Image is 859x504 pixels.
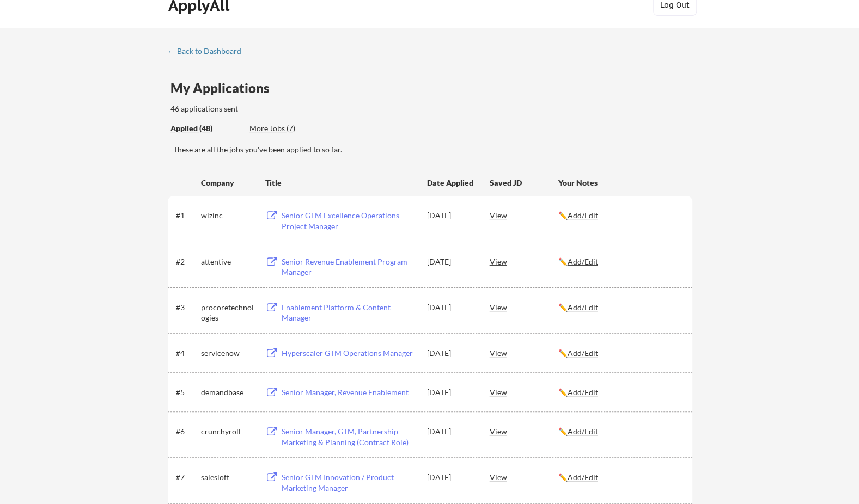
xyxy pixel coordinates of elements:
u: Add/Edit [568,427,598,436]
u: Add/Edit [568,211,598,220]
div: [DATE] [427,256,475,267]
u: Add/Edit [568,472,598,482]
div: Company [201,177,255,188]
div: [DATE] [427,302,475,313]
div: #7 [176,472,197,483]
div: View [490,297,558,317]
div: #5 [176,387,197,398]
div: These are all the jobs you've been applied to so far. [173,144,692,155]
div: Applied (48) [170,123,241,134]
div: [DATE] [427,426,475,437]
div: ✏️ [558,256,683,267]
div: #4 [176,348,197,359]
div: procoretechnologies [201,302,255,323]
div: #3 [176,302,197,313]
div: Enablement Platform & Content Manager [282,302,417,323]
div: #6 [176,426,197,437]
div: [DATE] [427,472,475,483]
div: Saved JD [490,173,558,192]
u: Add/Edit [568,348,598,358]
div: attentive [201,256,255,267]
div: Senior Manager, Revenue Enablement [282,387,417,398]
div: View [490,467,558,487]
div: Title [265,177,417,188]
div: #2 [176,256,197,267]
div: Senior GTM Innovation / Product Marketing Manager [282,472,417,493]
div: [DATE] [427,210,475,221]
div: My Applications [170,82,278,95]
div: Senior Revenue Enablement Program Manager [282,256,417,278]
div: ✏️ [558,472,683,483]
div: View [490,205,558,225]
div: crunchyroll [201,426,255,437]
div: ✏️ [558,210,683,221]
div: Your Notes [558,177,683,188]
div: [DATE] [427,387,475,398]
div: View [490,421,558,441]
div: Hyperscaler GTM Operations Manager [282,348,417,359]
div: Senior Manager, GTM, Partnership Marketing & Planning (Contract Role) [282,426,417,447]
div: Senior GTM Excellence Operations Project Manager [282,210,417,231]
u: Add/Edit [568,303,598,312]
div: servicenow [201,348,255,359]
div: ✏️ [558,387,683,398]
div: ✏️ [558,302,683,313]
div: salesloft [201,472,255,483]
div: 46 applications sent [170,103,381,114]
div: wizinc [201,210,255,221]
u: Add/Edit [568,388,598,397]
div: ✏️ [558,348,683,359]
div: View [490,251,558,271]
div: Date Applied [427,177,475,188]
div: View [490,343,558,362]
div: [DATE] [427,348,475,359]
div: These are all the jobs you've been applied to so far. [170,123,241,134]
div: These are job applications we think you'd be a good fit for, but couldn't apply you to automatica... [249,123,330,134]
a: ← Back to Dashboard [168,47,249,58]
div: ✏️ [558,426,683,437]
div: More Jobs (7) [249,123,330,134]
u: Add/Edit [568,257,598,266]
div: demandbase [201,387,255,398]
div: #1 [176,210,197,221]
div: ← Back to Dashboard [168,47,249,55]
div: View [490,382,558,402]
